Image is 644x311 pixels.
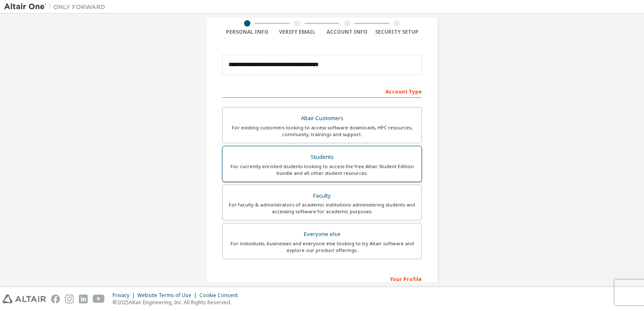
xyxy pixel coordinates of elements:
[272,29,322,35] div: Verify Email
[228,201,416,215] div: For faculty & administrators of academic institutions administering students and accessing softwa...
[4,3,110,11] img: Altair One
[3,295,46,303] img: altair_logo.svg
[322,29,372,35] div: Account Info
[222,84,422,98] div: Account Type
[228,124,416,138] div: For existing customers looking to access software downloads, HPC resources, community, trainings ...
[228,190,416,202] div: Faculty
[137,292,199,299] div: Website Terms of Use
[228,240,416,254] div: For individuals, businesses and everyone else looking to try Altair software and explore our prod...
[65,295,74,303] img: instagram.svg
[228,228,416,240] div: Everyone else
[372,29,422,35] div: Security Setup
[113,292,137,299] div: Privacy
[79,295,88,303] img: linkedin.svg
[113,299,243,306] p: © 2025 Altair Engineering, Inc. All Rights Reserved.
[228,163,416,177] div: For currently enrolled students looking to access the free Altair Student Edition bundle and all ...
[222,272,422,285] div: Your Profile
[228,151,416,163] div: Students
[199,292,243,299] div: Cookie Consent
[228,113,416,124] div: Altair Customers
[51,295,60,303] img: facebook.svg
[222,29,272,35] div: Personal Info
[93,295,105,303] img: youtube.svg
